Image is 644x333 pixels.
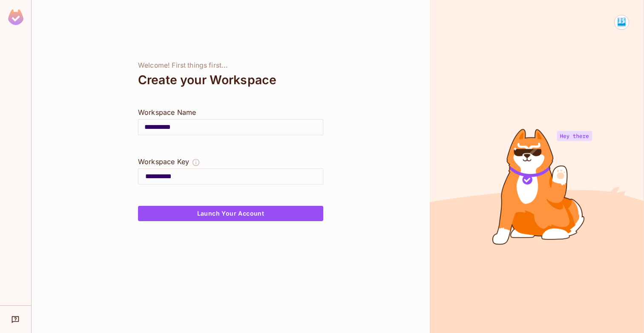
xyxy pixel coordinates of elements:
img: SReyMgAAAABJRU5ErkJggg== [8,9,23,25]
button: Launch Your Account [138,206,323,221]
div: Workspace Key [138,157,189,167]
div: Workspace Name [138,107,323,117]
div: Welcome! First things first... [138,61,323,70]
div: Create your Workspace [138,70,323,90]
button: The Workspace Key is unique, and serves as the identifier of your workspace. [192,157,200,168]
div: Help & Updates [6,311,25,328]
img: Taipei BCT [615,15,629,29]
